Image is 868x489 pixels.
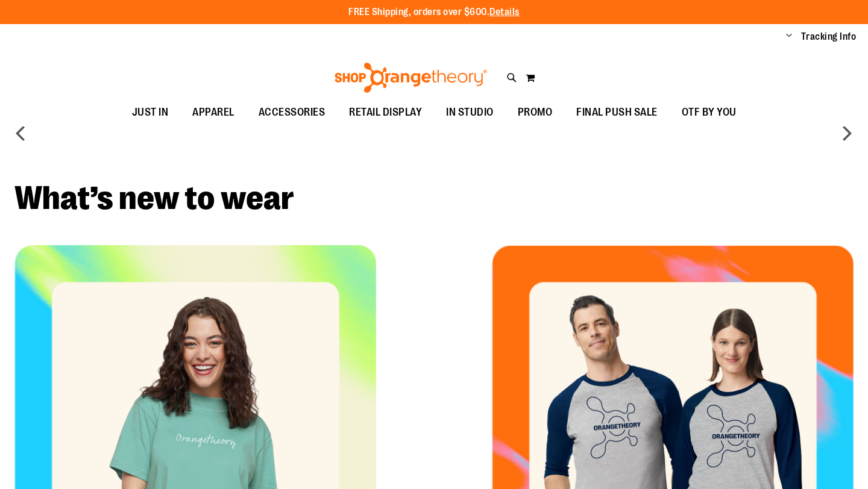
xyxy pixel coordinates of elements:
button: Account menu [786,31,792,43]
img: Shop Orangetheory [333,63,489,93]
a: OTF BY YOU [670,99,749,126]
p: FREE Shipping, orders over $600. [348,5,520,19]
a: ACCESSORIES [247,99,338,126]
span: JUST IN [132,99,169,126]
span: ACCESSORIES [259,99,325,126]
span: FINAL PUSH SALE [576,99,658,126]
span: IN STUDIO [446,99,494,126]
a: IN STUDIO [434,99,506,126]
a: Details [489,7,520,17]
a: RETAIL DISPLAY [337,99,434,126]
span: APPAREL [192,99,234,126]
a: APPAREL [180,99,247,126]
span: PROMO [518,99,553,126]
button: prev [9,121,33,145]
h2: What’s new to wear [14,182,854,215]
span: OTF BY YOU [682,99,737,126]
button: next [835,121,859,145]
a: FINAL PUSH SALE [564,99,670,126]
a: PROMO [506,99,565,126]
a: JUST IN [120,99,181,126]
a: Tracking Info [801,30,857,43]
span: RETAIL DISPLAY [349,99,422,126]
